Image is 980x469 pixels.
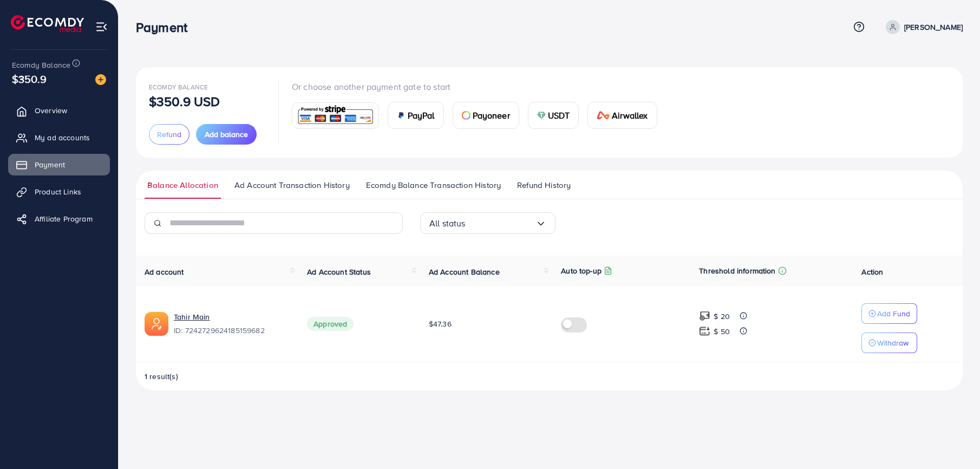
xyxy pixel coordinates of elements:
[157,129,181,140] span: Refund
[145,312,168,336] img: ic-ads-acc.e4c84228.svg
[699,264,775,277] p: Threshold information
[292,102,379,129] a: card
[95,74,106,85] img: image
[174,311,210,322] a: Tahir Main
[8,181,110,203] a: Product Links
[149,82,208,92] span: Ecomdy Balance
[8,100,110,121] a: Overview
[388,102,444,129] a: cardPayPal
[561,264,602,277] p: Auto top-up
[234,179,350,191] span: Ad Account Transaction History
[35,186,81,197] span: Product Links
[205,129,248,140] span: Add balance
[147,179,218,191] span: Balance Allocation
[453,102,519,129] a: cardPayoneer
[307,317,354,331] span: Approved
[292,80,666,93] p: Or choose another payment gate to start
[877,336,909,349] p: Withdraw
[861,333,917,353] button: Withdraw
[714,325,730,338] p: $ 50
[174,325,290,336] span: ID: 7242729624185159682
[366,179,501,191] span: Ecomdy Balance Transaction History
[149,124,190,145] button: Refund
[537,111,546,120] img: card
[35,159,65,170] span: Payment
[296,104,375,127] img: card
[8,127,110,148] a: My ad accounts
[174,311,290,336] div: <span class='underline'>Tahir Main</span></br>7242729624185159682
[429,266,500,277] span: Ad Account Balance
[408,109,435,122] span: PayPal
[462,111,471,120] img: card
[528,102,579,129] a: cardUSDT
[11,15,84,32] img: logo
[420,212,556,234] div: Search for option
[612,109,648,122] span: Airwallex
[517,179,571,191] span: Refund History
[466,215,535,232] input: Search for option
[136,19,196,35] h3: Payment
[699,310,710,322] img: top-up amount
[35,105,67,116] span: Overview
[597,111,610,120] img: card
[699,325,710,337] img: top-up amount
[95,21,108,33] img: menu
[429,318,452,329] span: $47.36
[861,266,883,277] span: Action
[397,111,406,120] img: card
[587,102,657,129] a: cardAirwallex
[35,132,90,143] span: My ad accounts
[12,60,70,70] span: Ecomdy Balance
[8,154,110,175] a: Payment
[934,420,972,461] iframe: Chat
[8,208,110,230] a: Affiliate Program
[861,303,917,324] button: Add Fund
[429,215,466,232] span: All status
[714,310,730,323] p: $ 20
[145,266,184,277] span: Ad account
[548,109,570,122] span: USDT
[904,21,963,34] p: [PERSON_NAME]
[473,109,510,122] span: Payoneer
[12,71,47,87] span: $350.9
[307,266,371,277] span: Ad Account Status
[149,95,220,108] p: $350.9 USD
[145,371,178,382] span: 1 result(s)
[877,307,910,320] p: Add Fund
[35,213,93,224] span: Affiliate Program
[881,20,963,34] a: [PERSON_NAME]
[196,124,257,145] button: Add balance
